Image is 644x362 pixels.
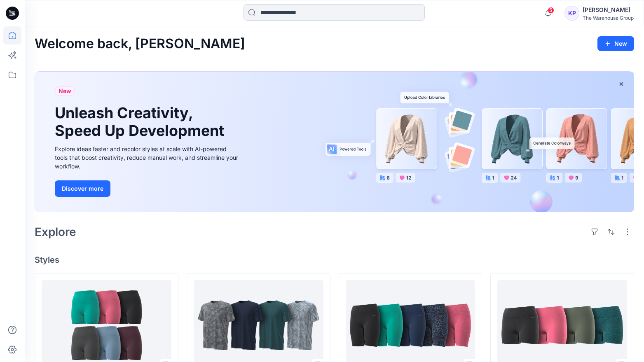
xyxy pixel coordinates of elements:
div: KP [564,6,579,21]
div: Explore ideas faster and recolor styles at scale with AI-powered tools that boost creativity, red... [55,145,240,170]
h1: Unleash Creativity, Speed Up Development [55,104,228,140]
button: New [597,36,634,51]
a: Discover more [55,180,240,197]
h2: Explore [35,225,76,238]
button: Discover more [55,180,110,197]
span: 5 [548,7,554,14]
div: The Warehouse Group [583,15,634,21]
h4: Styles [35,255,634,265]
span: New [59,86,71,96]
div: [PERSON_NAME] [583,5,634,15]
h2: Welcome back, [PERSON_NAME] [35,36,245,51]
